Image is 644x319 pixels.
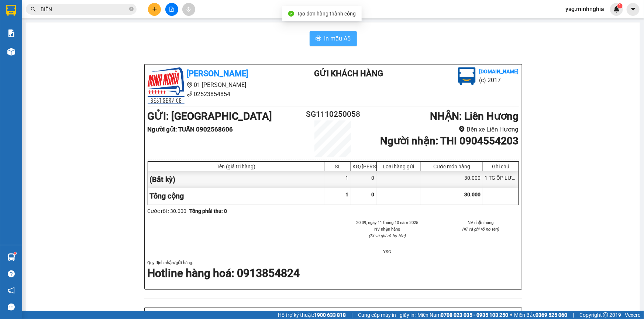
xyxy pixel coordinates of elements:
[349,248,426,255] li: YSG
[514,311,567,319] span: Miền Bắc
[148,90,285,99] li: 02523854854
[417,311,508,319] span: Miền Nam
[465,192,481,197] span: 30.000
[379,164,419,169] div: Loại hàng gửi
[441,312,508,318] strong: 0708 023 035 - 0935 103 250
[6,5,16,16] img: logo-vxr
[148,171,325,188] div: (Bất kỳ)
[314,312,346,318] strong: 1900 633 818
[479,69,519,74] b: [DOMAIN_NAME]
[325,171,351,188] div: 1
[535,312,567,318] strong: 0369 525 060
[349,219,426,226] li: 20:39, ngày 11 tháng 10 năm 2025
[314,69,383,78] b: Gửi khách hàng
[421,171,483,188] div: 30.000
[148,110,272,122] b: GỬI : [GEOGRAPHIC_DATA]
[346,192,349,197] span: 1
[462,227,499,232] i: (Kí và ghi rõ họ tên)
[148,67,185,104] img: logo.jpg
[349,226,426,232] li: NV nhận hàng
[510,313,512,316] span: ⚪️
[369,233,406,238] i: (Kí và ghi rõ họ tên)
[129,7,134,11] span: close-circle
[485,164,517,169] div: Ghi chú
[372,192,375,197] span: 0
[278,311,346,319] span: Hỗ trợ kỹ thuật:
[297,11,356,17] span: Tạo đơn hàng thành công
[148,267,300,280] strong: Hotline hàng hoá: 0913854824
[617,3,623,8] sup: 1
[8,304,15,311] span: message
[187,69,249,78] b: [PERSON_NAME]
[288,11,294,17] span: check-circle
[559,4,610,14] span: ysg.minhnghia
[150,164,323,169] div: Tên (giá trị hàng)
[351,171,377,188] div: 0
[31,7,36,12] span: search
[7,29,15,37] img: solution-icon
[316,35,321,42] span: printer
[14,252,16,255] sup: 1
[187,82,193,88] span: environment
[358,311,416,319] span: Cung cấp máy in - giấy in:
[459,126,465,132] span: environment
[148,126,233,133] b: Người gửi : TUẤN 0902568606
[380,135,519,147] b: Người nhận : THI 0904554203
[430,110,519,122] b: NHẬN : Liên Hương
[182,3,195,16] button: aim
[573,311,574,319] span: |
[148,207,187,215] div: Cước rồi : 30.000
[7,253,15,261] img: warehouse-icon
[41,5,128,13] input: Tìm tên, số ĐT hoặc mã đơn
[630,6,637,13] span: caret-down
[148,3,161,16] button: plus
[187,91,193,97] span: phone
[353,164,375,169] div: KG/[PERSON_NAME]
[302,108,364,120] h2: SG1110250058
[483,171,519,188] div: 1 TG ỐP LƯNG
[7,48,15,56] img: warehouse-icon
[619,3,621,8] span: 1
[165,3,178,16] button: file-add
[364,125,519,134] li: Bến xe Liên Hương
[152,7,157,12] span: plus
[148,80,285,90] li: 01 [PERSON_NAME]
[443,219,519,226] li: NV nhận hàng
[423,164,481,169] div: Cước món hàng
[324,34,351,43] span: In mẫu A5
[351,311,352,319] span: |
[148,259,519,281] div: Quy định nhận/gửi hàng :
[190,208,227,214] b: Tổng phải thu: 0
[129,6,134,13] span: close-circle
[458,67,476,85] img: logo.jpg
[8,287,15,294] span: notification
[8,270,15,277] span: question-circle
[627,3,640,16] button: caret-down
[603,312,608,318] span: copyright
[479,76,519,85] li: (c) 2017
[150,192,184,200] span: Tổng cộng
[327,164,349,169] div: SL
[186,7,191,12] span: aim
[613,6,620,13] img: icon-new-feature
[310,31,357,46] button: printerIn mẫu A5
[169,7,174,12] span: file-add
